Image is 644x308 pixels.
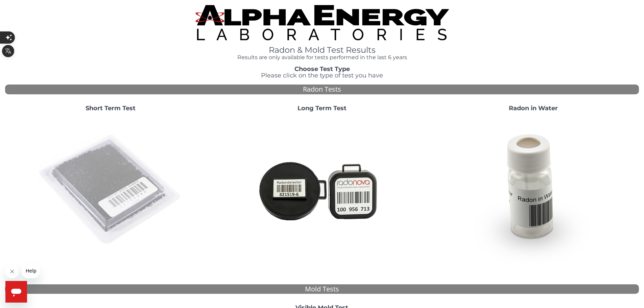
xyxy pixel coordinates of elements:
img: TightCrop.jpg [195,5,449,40]
h1: Radon & Mold Test Results [195,46,449,54]
img: ShortTerm.jpg [38,117,183,263]
strong: Radon in Water [509,104,558,112]
h4: Results are only available for tests performed in the last 6 years [195,54,449,61]
strong: Long Term Test [297,104,347,112]
iframe: Button to launch messaging window [5,281,27,303]
strong: Short Term Test [86,104,136,112]
div: Mold Tests [5,284,639,294]
div: Radon Tests [5,85,639,94]
strong: Choose Test Type [294,65,350,73]
iframe: Close message [5,265,19,278]
span: Please click on the type of test you have [261,72,383,79]
iframe: Message from company [22,263,40,278]
img: Radtrak2vsRadtrak3.jpg [249,117,395,263]
img: RadoninWater.jpg [460,117,606,263]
